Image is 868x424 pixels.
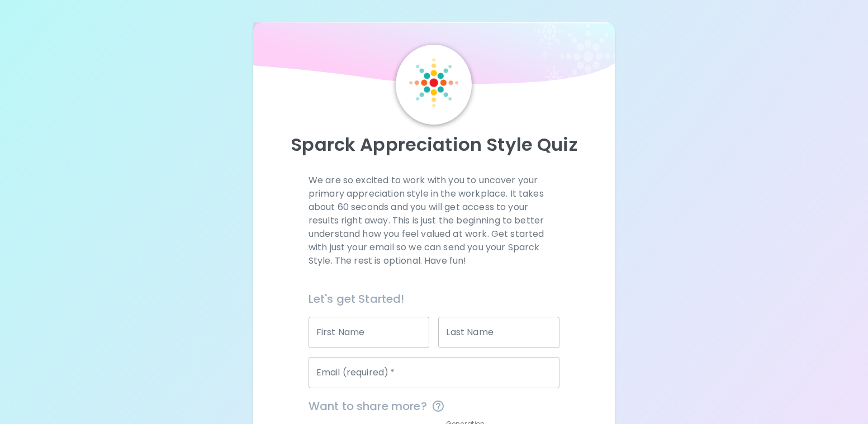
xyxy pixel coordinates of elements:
[409,58,458,107] img: Sparck Logo
[309,290,559,308] h6: Let's get Started!
[309,174,559,268] p: We are so excited to work with you to uncover your primary appreciation style in the workplace. I...
[309,397,559,415] span: Want to share more?
[267,134,601,156] p: Sparck Appreciation Style Quiz
[431,399,445,413] svg: This information is completely confidential and only used for aggregated appreciation studies at ...
[253,22,615,89] img: wave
